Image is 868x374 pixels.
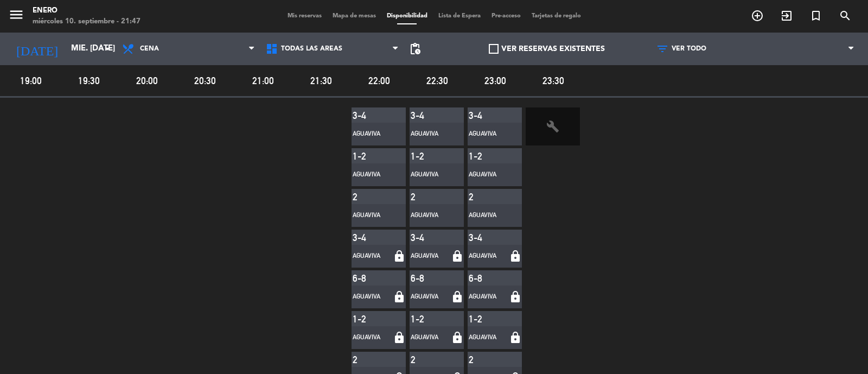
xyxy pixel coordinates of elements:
[469,129,507,140] div: AGUAVIVA
[469,332,506,343] div: AGUAVIVA
[353,191,380,202] div: 2
[506,250,522,263] i: lock
[469,110,496,121] div: 3-4
[469,272,496,284] div: 6-8
[411,313,438,325] div: 1-2
[353,110,380,121] div: 3-4
[526,73,580,88] span: 23:30
[411,354,438,365] div: 2
[469,210,507,221] div: AGUAVIVA
[119,73,174,88] span: 20:00
[469,354,496,365] div: 2
[353,251,390,262] div: AGUAVIVA
[546,120,559,133] i: build
[433,13,486,19] span: Lista de Espera
[469,251,506,262] div: AGUAVIVA
[353,169,391,180] div: AGUAVIVA
[353,313,380,325] div: 1-2
[353,150,380,162] div: 1-2
[526,13,586,19] span: Tarjetas de regalo
[33,5,141,16] div: Enero
[381,13,433,19] span: Disponibilidad
[390,290,406,303] i: lock
[839,9,852,22] i: search
[448,290,464,303] i: lock
[281,45,342,53] span: Todas las áreas
[8,7,24,23] i: menu
[3,73,58,88] span: 19:00
[411,150,438,162] div: 1-2
[411,291,448,302] div: AGUAVIVA
[101,42,114,55] i: arrow_drop_down
[33,16,141,27] div: miércoles 10. septiembre - 21:47
[411,129,449,140] div: AGUAVIVA
[751,9,764,22] i: add_circle_outline
[469,313,496,325] div: 1-2
[235,73,290,88] span: 21:00
[390,331,406,344] i: lock
[411,251,448,262] div: AGUAVIVA
[353,332,390,343] div: AGUAVIVA
[448,331,464,344] i: lock
[489,43,605,55] label: VER RESERVAS EXISTENTES
[469,191,496,202] div: 2
[672,45,706,53] span: VER TODO
[469,232,496,243] div: 3-4
[353,354,380,365] div: 2
[448,250,464,263] i: lock
[409,42,422,55] span: pending_actions
[411,191,438,202] div: 2
[469,169,507,180] div: AGUAVIVA
[486,13,526,19] span: Pre-acceso
[390,250,406,263] i: lock
[469,150,496,162] div: 1-2
[353,291,390,302] div: AGUAVIVA
[293,73,348,88] span: 21:30
[411,169,449,180] div: AGUAVIVA
[411,232,438,243] div: 3-4
[506,331,522,344] i: lock
[352,73,406,88] span: 22:00
[8,37,66,61] i: [DATE]
[469,291,506,302] div: AGUAVIVA
[353,129,391,140] div: AGUAVIVA
[282,13,327,19] span: Mis reservas
[506,290,522,303] i: lock
[411,332,448,343] div: AGUAVIVA
[327,13,381,19] span: Mapa de mesas
[8,7,24,27] button: menu
[411,110,438,121] div: 3-4
[809,9,822,22] i: turned_in_not
[410,73,464,88] span: 22:30
[177,73,232,88] span: 20:30
[353,232,380,243] div: 3-4
[780,9,793,22] i: exit_to_app
[140,45,159,53] span: Cena
[353,272,380,284] div: 6-8
[61,73,116,88] span: 19:30
[411,210,449,221] div: AGUAVIVA
[468,73,522,88] span: 23:00
[353,210,391,221] div: AGUAVIVA
[411,272,438,284] div: 6-8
